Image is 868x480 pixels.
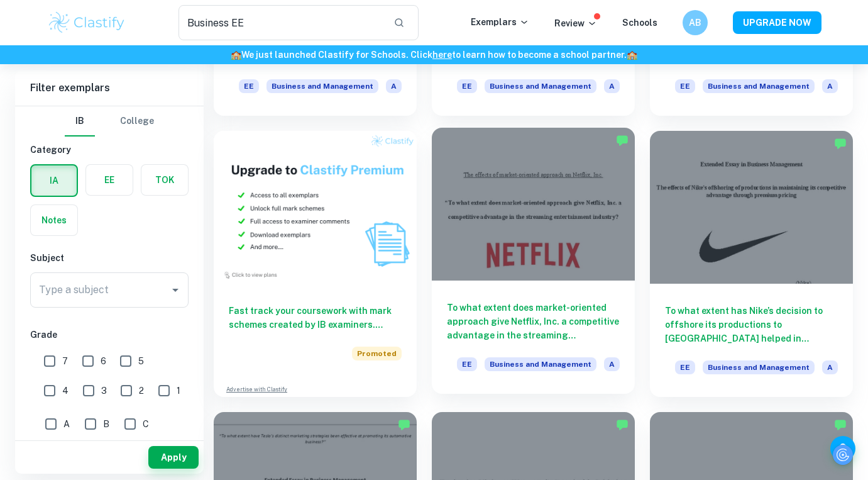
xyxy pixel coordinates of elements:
h6: Category [30,143,189,157]
h6: Fast track your coursework with mark schemes created by IB examiners. Upgrade now [229,304,402,332]
span: A [386,79,402,93]
button: IB [65,106,95,137]
img: Marked [834,137,847,150]
span: 5 [138,354,144,368]
img: Marked [616,134,629,147]
span: 🏫 [627,50,637,60]
input: Search for any exemplars... [179,5,384,40]
img: Marked [616,418,629,431]
button: Open [167,281,184,299]
button: UPGRADE NOW [733,11,821,34]
span: Promoted [352,347,402,360]
p: Review [554,16,597,30]
span: Business and Management [703,79,815,93]
span: 7 [62,354,68,368]
h6: Grade [30,328,189,342]
img: Clastify logo [47,10,127,35]
img: Thumbnail [214,131,417,283]
span: 3 [101,384,107,398]
a: To what extent does market-oriented approach give Netflix, Inc. a competitive advantage in the st... [432,131,635,396]
span: Business and Management [703,360,815,374]
button: TOK [141,165,188,195]
button: AB [683,10,708,35]
span: Business and Management [485,79,596,93]
span: Business and Management [266,79,378,93]
span: 1 [177,384,180,398]
button: IA [31,165,77,196]
span: Business and Management [485,357,596,371]
button: Apply [148,446,199,469]
span: 6 [101,354,106,368]
h6: Subject [30,251,189,265]
button: Notes [31,205,77,235]
a: To what extent has Nike’s decision to offshore its productions to [GEOGRAPHIC_DATA] helped in mai... [650,131,853,396]
a: here [432,50,452,60]
button: EE [86,165,133,195]
span: A [63,417,70,431]
span: EE [239,79,259,93]
span: EE [457,79,477,93]
span: C [143,417,149,431]
span: A [604,357,620,371]
span: 4 [62,384,69,398]
span: EE [457,357,477,371]
a: Advertise with Clastify [226,385,287,394]
span: A [822,360,838,374]
button: Help and Feedback [830,436,855,461]
a: Schools [622,18,657,28]
h6: We just launched Clastify for Schools. Click to learn how to become a school partner. [3,48,865,62]
div: Filter type choice [65,106,154,137]
h6: To what extent has Nike’s decision to offshore its productions to [GEOGRAPHIC_DATA] helped in mai... [665,304,838,345]
h6: To what extent does market-oriented approach give Netflix, Inc. a competitive advantage in the st... [447,301,620,342]
span: 🏫 [231,50,241,60]
h6: Filter exemplars [15,70,204,106]
h6: AB [688,16,702,30]
img: Marked [834,418,847,431]
span: EE [675,360,695,374]
span: 2 [139,384,144,398]
button: College [120,106,154,137]
span: A [604,79,620,93]
img: Marked [398,418,410,431]
span: EE [675,79,695,93]
span: B [103,417,109,431]
span: A [822,79,838,93]
p: Exemplars [471,15,529,29]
